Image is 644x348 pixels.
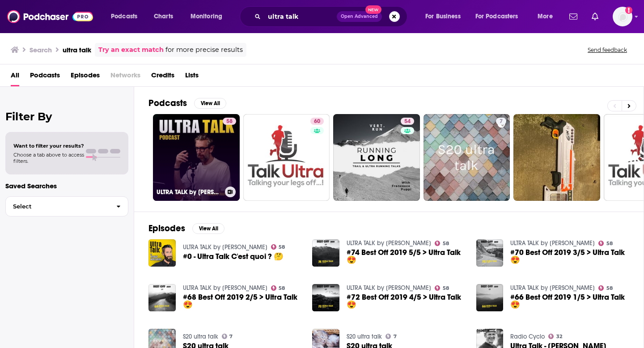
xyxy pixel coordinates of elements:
a: #72 Best Off 2019 4/5 > Ultra Talk 😍 [347,293,466,309]
img: Podchaser - Follow, Share and Rate Podcasts [7,8,93,25]
a: Episodes [71,68,100,86]
a: ULTRA TALK by Arnaud Manzanini [510,284,595,292]
span: Charts [154,10,173,23]
a: Show notifications dropdown [588,9,602,24]
a: EpisodesView All [148,223,225,234]
h2: Podcasts [148,98,187,109]
button: open menu [184,9,234,24]
a: 58ULTRA TALK by [PERSON_NAME] [153,114,240,201]
a: 58 [223,118,236,125]
a: 32 [548,334,562,339]
a: 7 [222,334,233,339]
span: More [538,10,553,23]
span: New [365,5,381,14]
a: Radio Cyclo [510,333,545,340]
img: #70 Best Off 2019 3/5 > Ultra Talk 😍 [476,239,504,267]
p: Saved Searches [5,182,128,190]
a: Show notifications dropdown [566,9,581,24]
svg: Add a profile image [625,7,632,14]
span: 58 [606,286,613,290]
a: 7 [386,334,397,339]
button: Show profile menu [613,7,632,26]
a: 54 [401,118,414,125]
a: #70 Best Off 2019 3/5 > Ultra Talk 😍 [510,249,629,264]
span: 32 [556,335,562,339]
img: #66 Best Off 2019 1/5 > Ultra Talk 😍 [476,284,504,311]
button: open menu [105,9,149,24]
a: ULTRA TALK by Arnaud Manzanini [183,243,267,251]
a: 58 [271,285,285,291]
a: 58 [598,241,613,246]
input: Search podcasts, credits, & more... [264,9,337,24]
a: Lists [185,68,199,86]
span: Networks [110,68,140,86]
span: 58 [443,286,449,290]
a: ULTRA TALK by Arnaud Manzanini [347,284,431,292]
img: User Profile [613,7,632,26]
span: Choose a tab above to access filters. [13,152,84,164]
a: #68 Best Off 2019 2/5 > Ultra Talk 😍 [183,293,302,309]
a: 60 [310,118,324,125]
span: 7 [394,335,397,339]
h3: Search [30,46,52,54]
a: S20 ultra talk [347,333,382,340]
a: ULTRA TALK by Arnaud Manzanini [347,239,431,247]
img: #68 Best Off 2019 2/5 > Ultra Talk 😍 [148,284,176,311]
a: #74 Best Off 2019 5/5 > Ultra Talk 😍 [347,249,466,264]
span: 7 [500,117,503,126]
a: 58 [435,285,449,291]
a: Charts [148,9,178,24]
h2: Episodes [148,223,185,234]
a: #66 Best Off 2019 1/5 > Ultra Talk 😍 [510,293,629,309]
span: 58 [279,245,285,249]
span: Logged in as NicolaLynch [613,7,632,26]
span: 60 [314,117,320,126]
span: Podcasts [111,10,137,23]
a: Try an exact match [98,45,164,55]
img: #72 Best Off 2019 4/5 > Ultra Talk 😍 [312,284,339,311]
button: View All [194,98,226,109]
img: #0 - Ultra Talk C'est quoi ? 🤔 [148,239,176,267]
span: 58 [443,242,449,246]
a: S20 ultra talk [183,333,218,340]
span: Credits [151,68,174,86]
span: Monitoring [191,10,222,23]
a: ULTRA TALK by Arnaud Manzanini [510,239,595,247]
button: open menu [419,9,472,24]
a: 58 [435,241,449,246]
span: Want to filter your results? [13,143,84,149]
h2: Filter By [5,110,128,123]
span: 58 [606,242,613,246]
a: 54 [333,114,420,201]
button: Select [5,196,128,216]
a: 58 [598,285,613,291]
span: Open Advanced [341,14,378,19]
a: All [11,68,19,86]
span: #0 - Ultra Talk C'est quoi ? 🤔 [183,253,284,260]
span: Select [6,204,109,209]
h3: ultra talk [63,46,91,54]
span: 7 [229,335,233,339]
div: Search podcasts, credits, & more... [248,6,416,27]
button: Send feedback [585,46,630,54]
a: Podcasts [30,68,60,86]
button: View All [192,223,225,234]
a: 60 [243,114,330,201]
a: PodcastsView All [148,98,226,109]
a: ULTRA TALK by Arnaud Manzanini [183,284,267,292]
span: For Business [425,10,461,23]
a: 7 [424,114,510,201]
a: 58 [271,244,285,250]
